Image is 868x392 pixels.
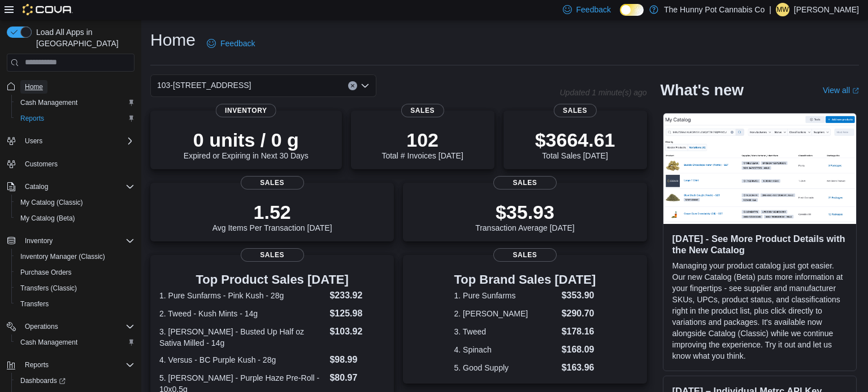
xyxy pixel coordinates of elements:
span: Inventory Manager (Classic) [16,250,134,263]
span: Sales [553,104,596,117]
span: Cash Management [16,336,134,349]
button: Open list of options [361,81,370,90]
p: [PERSON_NAME] [794,3,859,16]
dd: $168.09 [562,343,596,356]
span: Home [25,82,43,91]
p: | [769,3,771,16]
p: 1.52 [212,201,332,223]
span: Users [25,136,42,146]
button: Operations [2,319,139,334]
a: Transfers (Classic) [16,281,81,295]
p: $35.93 [475,201,575,223]
button: Reports [11,111,139,126]
div: Total # Invoices [DATE] [381,129,463,160]
dt: 3. Tweed [454,326,557,337]
h3: Top Product Sales [DATE] [159,273,385,287]
div: Expired or Expiring in Next 30 Days [184,129,309,160]
a: Cash Management [16,336,82,349]
div: Transaction Average [DATE] [475,201,575,232]
span: Customers [25,160,58,169]
span: My Catalog (Beta) [16,212,134,225]
dt: 2. Tweed - Kush Mints - 14g [159,308,325,319]
span: Inventory Manager (Classic) [20,252,105,261]
span: Catalog [20,180,134,193]
svg: External link [852,87,859,94]
span: Home [20,80,134,94]
button: Inventory Manager (Classic) [11,249,139,265]
button: Users [20,134,47,148]
p: Managing your product catalog just got easier. Our new Catalog (Beta) puts more information at yo... [672,260,847,362]
div: Avg Items Per Transaction [DATE] [212,201,332,232]
p: Updated 1 minute(s) ago [559,88,646,97]
a: Dashboards [11,373,139,389]
span: Purchase Orders [20,268,72,277]
span: Dark Mode [620,16,620,16]
dt: 1. Pure Sunfarms - Pink Kush - 28g [159,290,325,301]
a: Customers [20,157,62,171]
a: My Catalog (Beta) [16,212,80,225]
button: Purchase Orders [11,265,139,280]
span: My Catalog (Beta) [20,214,75,223]
span: Reports [20,358,134,372]
button: Cash Management [11,334,139,350]
span: Cash Management [20,338,77,347]
span: My Catalog (Classic) [20,198,83,207]
dd: $353.90 [562,289,596,302]
button: Transfers (Classic) [11,280,139,296]
span: Cash Management [20,98,77,107]
span: Customers [20,157,134,171]
a: Inventory Manager (Classic) [16,250,110,263]
span: Feedback [576,4,611,15]
span: Sales [493,176,557,190]
span: My Catalog (Classic) [16,196,134,209]
dd: $125.98 [329,307,385,320]
span: Sales [241,248,304,262]
button: Catalog [2,179,139,195]
dt: 4. Spinach [454,344,557,355]
dd: $98.99 [329,353,385,367]
a: Reports [16,112,49,125]
dd: $80.97 [329,371,385,385]
button: My Catalog (Classic) [11,195,139,210]
span: Transfers (Classic) [16,281,134,295]
a: Transfers [16,297,53,311]
button: My Catalog (Beta) [11,210,139,226]
button: Cash Management [11,95,139,111]
span: Cash Management [16,96,134,109]
p: 102 [381,129,463,151]
button: Transfers [11,296,139,312]
a: Cash Management [16,96,82,109]
span: Inventory [20,234,134,248]
a: Dashboards [16,374,70,387]
dd: $178.16 [562,325,596,338]
span: Users [20,134,134,148]
span: Reports [20,114,44,123]
dt: 3. [PERSON_NAME] - Busted Up Half oz Sativa Milled - 14g [159,326,325,349]
span: Transfers [16,297,134,311]
dd: $290.70 [562,307,596,320]
span: 103-[STREET_ADDRESS] [157,78,251,92]
button: Clear input [348,81,357,90]
span: Operations [20,320,134,333]
a: View allExternal link [823,86,859,95]
span: Operations [25,322,58,331]
span: Transfers [20,299,49,309]
span: Dashboards [20,376,66,385]
p: The Hunny Pot Cannabis Co [664,3,765,16]
a: Purchase Orders [16,266,76,279]
h2: What's new [661,81,744,99]
p: 0 units / 0 g [184,129,309,151]
button: Operations [20,320,63,333]
span: Sales [493,248,557,262]
dd: $233.92 [329,289,385,302]
p: $3664.61 [535,129,615,151]
span: Feedback [220,38,255,49]
div: Total Sales [DATE] [535,129,615,160]
span: Dashboards [16,374,134,387]
div: Micheala Whelan [776,3,789,16]
span: Sales [241,176,304,190]
span: Reports [16,112,134,125]
button: Reports [2,357,139,373]
dt: 2. [PERSON_NAME] [454,308,557,319]
button: Inventory [20,234,57,248]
